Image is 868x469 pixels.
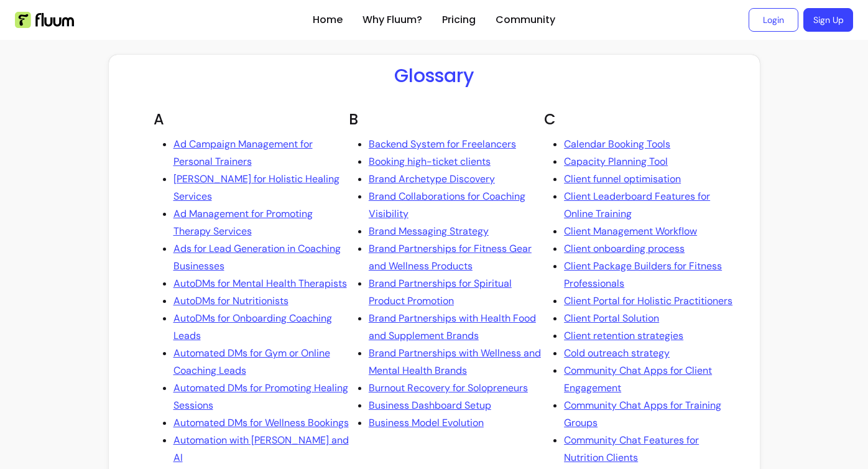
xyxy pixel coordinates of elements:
a: Client Leaderboard Features for Online Training [564,188,739,223]
a: Community Chat Apps for Client Engagement [564,362,739,397]
a: Brand Archetype Discovery [369,170,495,188]
a: [PERSON_NAME] for Holistic Healing Services [173,170,349,205]
a: Why Fluum? [362,12,422,27]
a: Backend System for Freelancers [369,136,516,153]
a: AutoDMs for Nutritionists [173,292,289,310]
a: Pricing [442,12,476,27]
a: Booking high-ticket clients [369,153,491,170]
a: Business Model Evolution [369,414,484,432]
a: Brand Partnerships for Fitness Gear and Wellness Products [369,240,544,275]
a: Sign Up [803,8,853,32]
a: Client Portal Solution [564,310,659,327]
a: Brand Partnerships with Wellness and Mental Health Brands [369,345,544,379]
a: Community [496,12,555,27]
a: AutoDMs for Mental Health Therapists [173,275,347,292]
img: Fluum Logo [15,12,74,28]
a: Automated DMs for Gym or Online Coaching Leads [173,345,349,379]
a: Calendar Booking Tools [564,136,670,153]
a: Burnout Recovery for Solopreneurs [369,379,528,397]
a: Automation with [PERSON_NAME] and AI [173,432,349,467]
a: Login [749,8,798,32]
a: Brand Messaging Strategy [369,223,489,240]
a: Business Dashboard Setup [369,397,491,414]
a: Client onboarding process [564,240,685,258]
a: Community Chat Features for Nutrition Clients [564,432,739,467]
a: Home [313,12,343,27]
a: Ad Management for Promoting Therapy Services [173,205,349,240]
h2: A [154,109,349,129]
a: Ads for Lead Generation in Coaching Businesses [173,240,349,275]
a: Community Chat Apps for Training Groups [564,397,739,432]
a: Automated DMs for Promoting Healing Sessions [173,379,349,414]
a: Brand Partnerships for Spiritual Product Promotion [369,275,544,310]
a: Brand Collaborations for Coaching Visibility [369,188,544,223]
a: Client Package Builders for Fitness Professionals [564,258,739,292]
a: Client funnel optimisation [564,170,681,188]
a: AutoDMs for Onboarding Coaching Leads [173,310,349,345]
h2: B [349,109,544,129]
a: Automated DMs for Wellness Bookings [173,414,349,432]
a: Client Management Workflow [564,223,697,240]
a: Cold outreach strategy [564,345,670,362]
a: Brand Partnerships with Health Food and Supplement Brands [369,310,544,345]
a: Capacity Planning Tool [564,153,668,170]
h2: C [544,109,739,129]
a: Ad Campaign Management for Personal Trainers [173,136,349,170]
a: Client retention strategies [564,327,683,345]
h1: Glossary [394,65,474,87]
a: Client Portal for Holistic Practitioners [564,292,732,310]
